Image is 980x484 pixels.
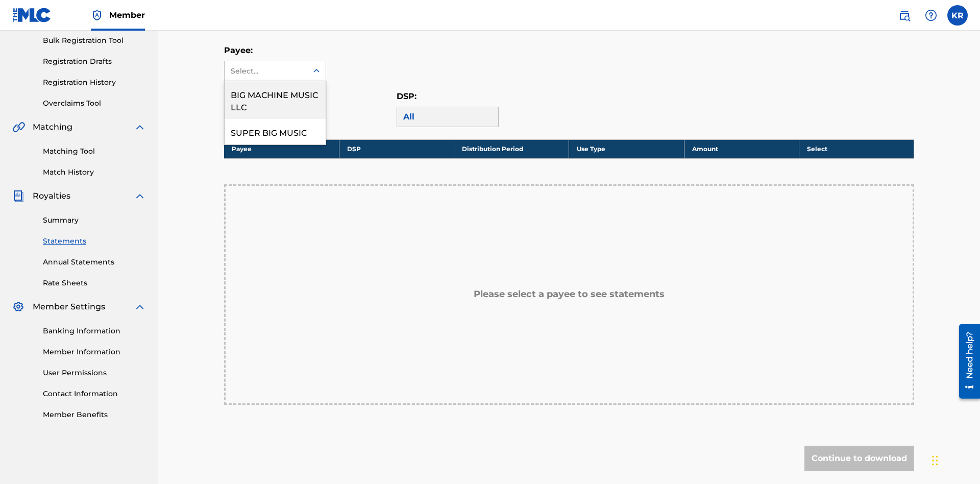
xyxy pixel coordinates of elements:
th: Select [799,139,914,158]
span: Matching [33,121,72,133]
a: Member Benefits [43,409,146,420]
img: Royalties [12,190,24,202]
th: Payee [224,139,339,158]
div: Drag [932,445,938,476]
img: help [925,9,937,21]
div: Select... [231,66,300,77]
img: Member Settings [12,301,24,313]
img: expand [134,190,146,202]
a: Banking Information [43,326,146,336]
a: Registration Drafts [43,56,146,67]
div: SUPER BIG MUSIC [225,119,326,144]
a: User Permissions [43,368,146,378]
span: Member Settings [33,301,105,313]
th: Use Type [569,139,684,158]
a: Annual Statements [43,257,146,268]
iframe: Resource Center [951,320,980,404]
div: BIG MACHINE MUSIC LLC [225,81,326,119]
iframe: Chat Widget [929,435,980,484]
img: expand [134,121,146,133]
a: Summary [43,215,146,226]
img: MLC Logo [12,8,52,22]
a: Rate Sheets [43,278,146,288]
a: Matching Tool [43,146,146,157]
span: Member [109,9,145,21]
img: expand [134,301,146,313]
a: Registration History [43,77,146,88]
th: DSP [339,139,454,158]
span: Royalties [33,190,70,202]
th: Distribution Period [454,139,569,158]
a: Contact Information [43,389,146,399]
a: Member Information [43,347,146,357]
th: Amount [684,139,799,158]
img: Matching [12,121,25,133]
a: Match History [43,167,146,178]
label: Payee: [224,45,253,55]
div: User Menu [947,5,968,26]
h5: Please select a payee to see statements [474,288,665,300]
a: Public Search [894,5,915,26]
img: Top Rightsholder [91,9,103,21]
div: Help [921,5,941,26]
a: Statements [43,236,146,247]
a: Bulk Registration Tool [43,35,146,46]
label: DSP: [397,91,416,101]
a: Overclaims Tool [43,98,146,109]
img: search [898,9,911,21]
